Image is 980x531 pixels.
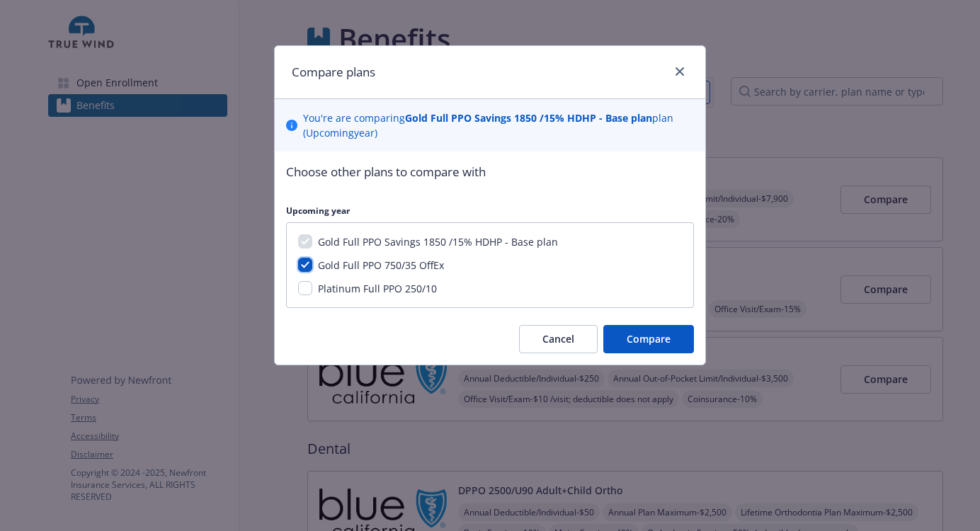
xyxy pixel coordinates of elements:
b: Gold Full PPO Savings 1850 /15% HDHP - Base plan [405,111,652,125]
button: Compare [603,325,694,353]
p: You ' re are comparing plan ( Upcoming year) [303,110,694,140]
button: Cancel [519,325,598,353]
a: close [671,63,688,80]
p: Choose other plans to compare with [286,163,694,181]
p: Upcoming year [286,205,694,217]
span: Gold Full PPO 750/35 OffEx [318,258,444,272]
span: Cancel [542,332,574,346]
h1: Compare plans [292,63,375,81]
span: Compare [627,332,671,346]
span: Gold Full PPO Savings 1850 /15% HDHP - Base plan [318,235,558,249]
span: Platinum Full PPO 250/10 [318,282,437,295]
